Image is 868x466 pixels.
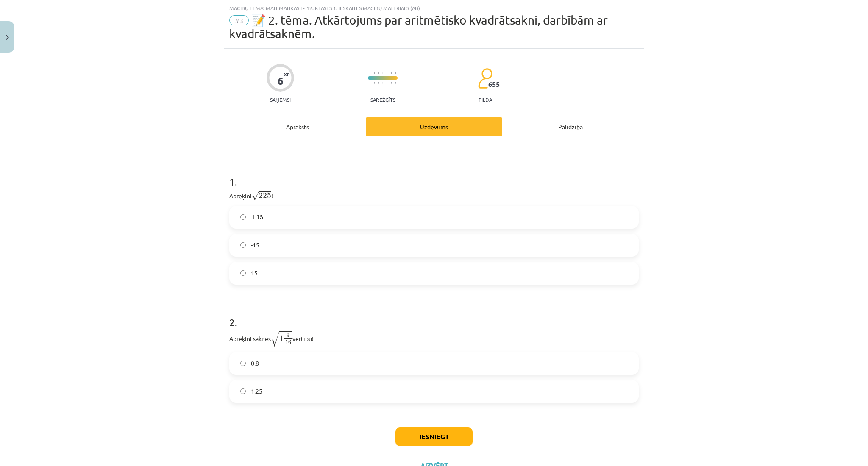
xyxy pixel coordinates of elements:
[488,80,500,88] span: 655
[240,270,246,276] input: 15
[271,331,279,347] span: √
[370,97,395,103] p: Sarežģīts
[240,242,246,248] input: -15
[6,35,9,40] img: icon-close-lesson-0947bae3869378f0d4975bcd49f059093ad1ed9edebbc8119c70593378902aed.svg
[285,340,291,344] span: 16
[370,72,370,74] img: icon-short-line-57e1e144782c952c97e751825c79c345078a6d821885a25fce030b3d8c18986b.svg
[229,5,639,11] div: Mācību tēma: Matemātikas i - 12. klases 1. ieskaites mācību materiāls (ab)
[229,161,639,187] h1: 1 .
[479,97,492,103] p: pilda
[370,82,370,84] img: icon-short-line-57e1e144782c952c97e751825c79c345078a6d821885a25fce030b3d8c18986b.svg
[229,13,608,41] span: 📝 2. tēma. Atkārtojums par aritmētisko kvadrātsakni, darbībām ar kvadrātsaknēm.
[229,117,366,136] div: Apraksts
[229,330,639,347] p: Aprēķini saknes vērtību!
[387,82,387,84] img: icon-short-line-57e1e144782c952c97e751825c79c345078a6d821885a25fce030b3d8c18986b.svg
[395,427,473,446] button: Iesniegt
[374,72,375,74] img: icon-short-line-57e1e144782c952c97e751825c79c345078a6d821885a25fce030b3d8c18986b.svg
[229,190,639,201] p: Aprēķini !
[378,82,379,84] img: icon-short-line-57e1e144782c952c97e751825c79c345078a6d821885a25fce030b3d8c18986b.svg
[395,82,396,84] img: icon-short-line-57e1e144782c952c97e751825c79c345078a6d821885a25fce030b3d8c18986b.svg
[259,193,271,199] span: 225
[287,333,289,338] span: 9
[229,302,639,328] h1: 2 .
[229,15,249,25] span: #3
[395,72,396,74] img: icon-short-line-57e1e144782c952c97e751825c79c345078a6d821885a25fce030b3d8c18986b.svg
[251,241,259,250] span: -15
[502,117,639,136] div: Palīdzība
[240,361,246,366] input: 0,8
[378,72,379,74] img: icon-short-line-57e1e144782c952c97e751825c79c345078a6d821885a25fce030b3d8c18986b.svg
[256,215,263,220] span: 15
[382,82,383,84] img: icon-short-line-57e1e144782c952c97e751825c79c345078a6d821885a25fce030b3d8c18986b.svg
[382,72,383,74] img: icon-short-line-57e1e144782c952c97e751825c79c345078a6d821885a25fce030b3d8c18986b.svg
[240,388,246,394] input: 1,25
[252,191,259,200] span: √
[387,72,387,74] img: icon-short-line-57e1e144782c952c97e751825c79c345078a6d821885a25fce030b3d8c18986b.svg
[267,97,294,103] p: Saņemsi
[374,82,375,84] img: icon-short-line-57e1e144782c952c97e751825c79c345078a6d821885a25fce030b3d8c18986b.svg
[251,215,256,220] span: ±
[251,269,258,277] span: 15
[391,72,392,74] img: icon-short-line-57e1e144782c952c97e751825c79c345078a6d821885a25fce030b3d8c18986b.svg
[278,75,284,87] div: 6
[478,68,492,89] img: students-c634bb4e5e11cddfef0936a35e636f08e4e9abd3cc4e673bd6f9a4125e45ecb1.svg
[251,359,259,368] span: 0,8
[366,117,502,136] div: Uzdevums
[279,336,284,341] span: 1
[284,72,289,77] span: XP
[251,387,262,396] span: 1,25
[391,82,392,84] img: icon-short-line-57e1e144782c952c97e751825c79c345078a6d821885a25fce030b3d8c18986b.svg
